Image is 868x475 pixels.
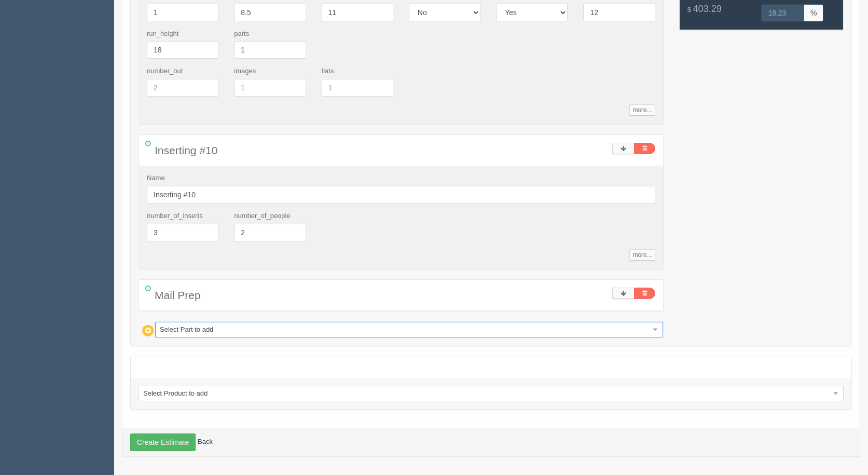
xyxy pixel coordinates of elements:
input: 1 [234,79,306,97]
input: Name [147,186,655,203]
label: run_height [147,29,178,39]
span: Select Product to add [143,386,830,401]
a: Back [198,438,213,445]
span: Mail Prep [155,289,201,301]
span: % [804,4,823,22]
span: Select Part to add [160,322,649,337]
label: number_out [147,66,183,76]
a: more... [629,249,655,261]
label: number_of_inserts [147,211,203,221]
a: more... [629,104,655,116]
span: 403.29 [693,4,722,14]
a: Select Product to add [139,386,844,401]
label: number_of_people [234,211,290,221]
a: Select Part to add [155,322,663,337]
label: images [234,66,256,76]
input: 1 [322,79,393,97]
label: parts [234,29,249,39]
button: Create Estimate [130,433,196,451]
span: $ [687,6,691,13]
span: Inserting #10 [155,144,217,156]
label: Name [147,173,165,183]
input: 2 [147,79,218,97]
label: flats [322,66,334,76]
